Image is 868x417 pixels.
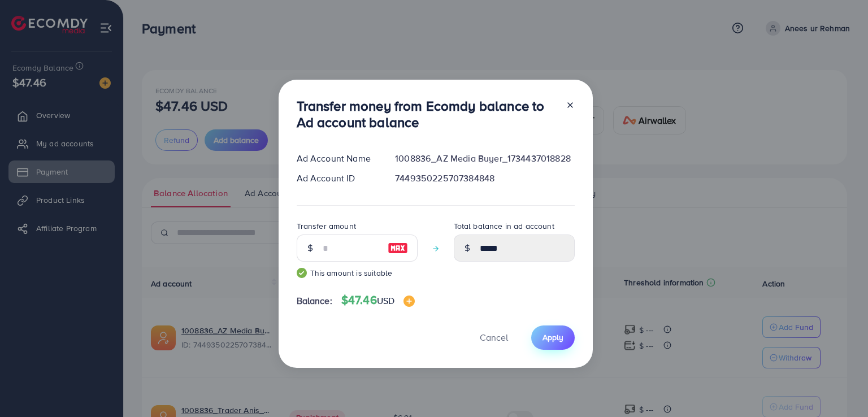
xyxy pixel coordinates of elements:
span: Balance: [297,294,332,307]
small: This amount is suitable [297,267,418,279]
h3: Transfer money from Ecomdy balance to Ad account balance [297,98,557,131]
label: Transfer amount [297,220,356,232]
img: image [388,241,408,255]
button: Apply [531,325,575,350]
img: image [403,296,415,307]
span: Apply [542,332,563,343]
iframe: Chat [820,366,860,409]
img: guide [297,268,307,278]
div: 7449350225707384848 [386,172,583,185]
div: 1008836_AZ Media Buyer_1734437018828 [386,152,583,165]
label: Total balance in ad account [454,220,554,232]
h4: $47.46 [341,293,415,307]
span: USD [377,294,394,307]
button: Cancel [466,325,522,350]
div: Ad Account Name [288,152,387,165]
div: Ad Account ID [288,172,387,185]
span: Cancel [480,331,508,344]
